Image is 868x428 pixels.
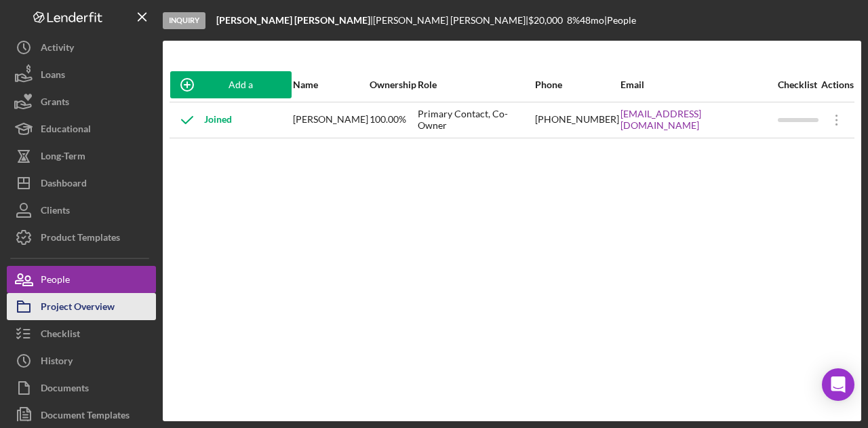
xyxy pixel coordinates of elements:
div: Clients [41,197,70,227]
div: 48 mo [580,15,604,26]
div: Add a Participant [204,71,278,98]
div: History [41,347,73,378]
button: Activity [7,34,156,61]
button: Loans [7,61,156,88]
div: Phone [535,79,619,90]
button: Add a Participant [170,71,292,98]
div: Checklist [41,320,80,351]
button: Product Templates [7,224,156,251]
div: Role [418,79,534,90]
button: Checklist [7,320,156,347]
div: [PERSON_NAME] [293,103,368,137]
button: Long-Term [7,142,156,170]
div: Project Overview [41,293,115,324]
div: Joined [170,103,232,137]
div: Inquiry [163,12,205,29]
div: Open Intercom Messenger [822,368,854,401]
button: History [7,347,156,374]
div: Actions [820,79,854,90]
div: Educational [41,115,91,146]
div: Name [293,79,368,90]
div: | People [604,15,636,26]
div: Activity [41,34,74,64]
div: | [216,15,373,26]
div: 100.00% [370,103,416,137]
button: People [7,266,156,293]
div: 8 % [567,15,580,26]
div: [PERSON_NAME] [PERSON_NAME] | [373,15,528,26]
div: Long-Term [41,142,85,173]
span: $20,000 [528,14,563,26]
div: Email [620,79,776,90]
button: Clients [7,197,156,224]
div: [PHONE_NUMBER] [535,103,619,137]
div: Dashboard [41,170,87,200]
div: People [41,266,70,296]
div: Ownership [370,79,416,90]
b: [PERSON_NAME] [PERSON_NAME] [216,14,370,26]
a: [EMAIL_ADDRESS][DOMAIN_NAME] [620,109,776,130]
button: Dashboard [7,170,156,197]
div: Loans [41,61,65,92]
button: Educational [7,115,156,142]
button: Documents [7,374,156,402]
button: Grants [7,88,156,115]
div: Checklist [778,79,818,90]
div: Grants [41,88,69,119]
div: Documents [41,374,89,405]
button: Project Overview [7,293,156,320]
div: Product Templates [41,224,120,254]
div: Primary Contact, Co-Owner [418,103,534,137]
